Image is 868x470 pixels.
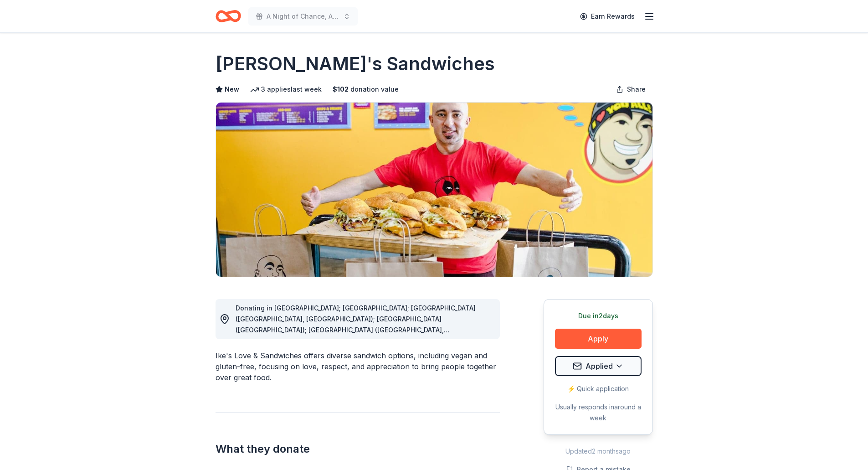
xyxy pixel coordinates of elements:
a: Home [216,5,241,27]
span: donation value [350,84,399,95]
a: Earn Rewards [575,8,640,25]
span: Applied [586,360,613,372]
div: 3 applies last week [250,84,322,95]
button: A Night of Chance, A Future of Change [248,7,358,26]
img: Image for Ike's Sandwiches [216,103,652,277]
span: Share [627,84,646,95]
button: Applied [555,356,642,376]
button: Apply [555,329,642,349]
span: New [225,84,239,95]
h1: [PERSON_NAME]'s Sandwiches [216,51,495,77]
span: Donating in [GEOGRAPHIC_DATA]; [GEOGRAPHIC_DATA]; [GEOGRAPHIC_DATA] ([GEOGRAPHIC_DATA], [GEOGRAPH... [236,304,476,388]
div: ⚡️ Quick application [555,383,642,394]
button: Share [609,80,653,98]
div: Ike's Love & Sandwiches offers diverse sandwich options, including vegan and gluten-free, focusin... [216,350,500,383]
div: Due in 2 days [555,310,642,321]
span: A Night of Chance, A Future of Change [267,11,339,22]
h2: What they donate [216,442,500,456]
span: $ 102 [333,84,349,95]
div: Updated 2 months ago [544,446,653,457]
div: Usually responds in around a week [555,402,642,424]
